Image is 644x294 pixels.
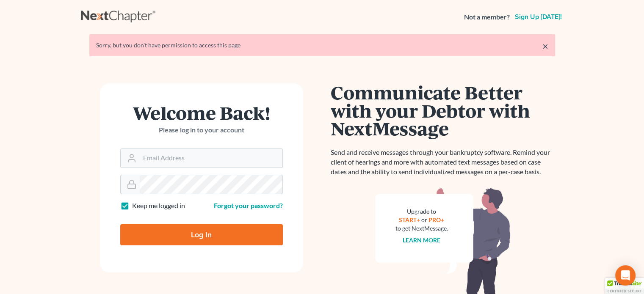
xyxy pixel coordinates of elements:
input: Log In [120,224,283,245]
h1: Communicate Better with your Debtor with NextMessage [331,83,555,137]
div: TrustedSite Certified [605,278,644,294]
div: Open Intercom Messenger [615,265,636,286]
div: Upgrade to [395,207,448,216]
a: × [542,41,548,51]
div: Sorry, but you don't have permission to access this page [96,41,548,49]
a: Forgot your password? [214,201,283,209]
a: Learn more [403,236,440,244]
input: Email Address [140,149,282,168]
p: Please log in to your account [120,125,283,135]
label: Keep me logged in [132,201,185,211]
p: Send and receive messages through your bankruptcy software. Remind your client of hearings and mo... [331,148,555,177]
a: START+ [399,216,420,223]
a: Sign up [DATE]! [513,14,564,20]
h1: Welcome Back! [120,104,283,122]
div: to get NextMessage. [395,224,448,233]
span: or [421,216,427,223]
a: PRO+ [428,216,444,223]
strong: Not a member? [464,12,510,22]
